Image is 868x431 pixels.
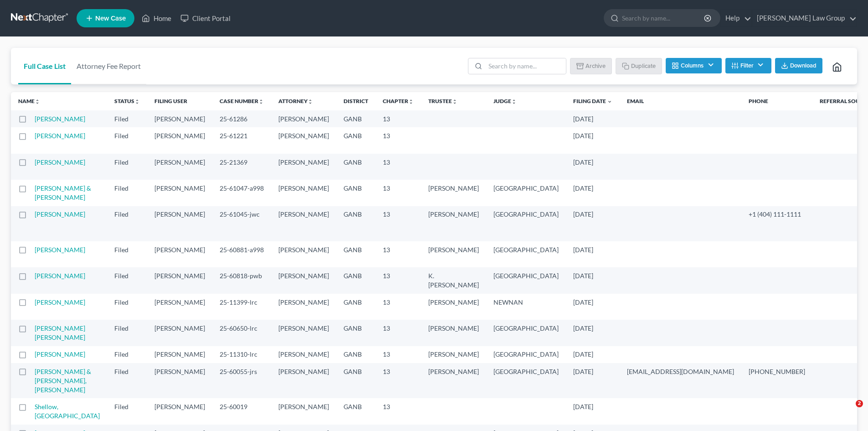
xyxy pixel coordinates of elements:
[35,298,85,306] a: [PERSON_NAME]
[212,346,271,363] td: 25-11310-lrc
[212,363,271,398] td: 25-60055-jrs
[375,346,421,363] td: 13
[485,58,566,74] input: Search by name...
[375,241,421,267] td: 13
[271,363,336,398] td: [PERSON_NAME]
[375,267,421,293] td: 13
[35,184,91,201] a: [PERSON_NAME] & [PERSON_NAME]
[493,98,517,104] a: Judgeunfold_more
[486,241,566,267] td: [GEOGRAPHIC_DATA]
[258,99,264,104] i: unfold_more
[375,154,421,180] td: 13
[134,99,140,104] i: unfold_more
[35,272,85,280] a: [PERSON_NAME]
[566,320,620,346] td: [DATE]
[212,267,271,293] td: 25-60818-pwb
[18,48,71,84] a: Full Case List
[336,398,375,424] td: GANB
[421,320,486,346] td: [PERSON_NAME]
[271,206,336,241] td: [PERSON_NAME]
[749,210,805,219] pre: +1 (404) 111-1111
[35,158,85,166] a: [PERSON_NAME]
[147,110,212,127] td: [PERSON_NAME]
[607,99,612,104] i: expand_more
[35,210,85,218] a: [PERSON_NAME]
[336,92,375,110] th: District
[336,320,375,346] td: GANB
[566,294,620,320] td: [DATE]
[856,400,863,407] span: 2
[278,98,313,104] a: Attorneyunfold_more
[375,127,421,153] td: 13
[375,398,421,424] td: 13
[271,110,336,127] td: [PERSON_NAME]
[147,154,212,180] td: [PERSON_NAME]
[271,294,336,320] td: [PERSON_NAME]
[35,115,85,123] a: [PERSON_NAME]
[741,92,812,110] th: Phone
[336,267,375,293] td: GANB
[147,294,212,320] td: [PERSON_NAME]
[107,398,147,424] td: Filed
[375,180,421,206] td: 13
[566,154,620,180] td: [DATE]
[336,363,375,398] td: GANB
[486,294,566,320] td: NEWNAN
[137,10,176,26] a: Home
[147,127,212,153] td: [PERSON_NAME]
[35,324,85,341] a: [PERSON_NAME] [PERSON_NAME]
[147,92,212,110] th: Filing User
[428,98,457,104] a: Trusteeunfold_more
[573,98,612,104] a: Filing Date expand_more
[114,98,140,104] a: Statusunfold_more
[421,267,486,293] td: K. [PERSON_NAME]
[421,206,486,241] td: [PERSON_NAME]
[486,267,566,293] td: [GEOGRAPHIC_DATA]
[375,363,421,398] td: 13
[336,206,375,241] td: GANB
[35,350,85,358] a: [PERSON_NAME]
[271,346,336,363] td: [PERSON_NAME]
[336,180,375,206] td: GANB
[212,180,271,206] td: 25-61047-a998
[35,403,100,420] a: Shellow, [GEOGRAPHIC_DATA]
[35,99,40,104] i: unfold_more
[271,241,336,267] td: [PERSON_NAME]
[566,267,620,293] td: [DATE]
[408,99,414,104] i: unfold_more
[566,346,620,363] td: [DATE]
[452,99,457,104] i: unfold_more
[566,206,620,241] td: [DATE]
[271,320,336,346] td: [PERSON_NAME]
[666,58,721,73] button: Columns
[566,110,620,127] td: [DATE]
[775,58,822,73] button: Download
[271,267,336,293] td: [PERSON_NAME]
[271,398,336,424] td: [PERSON_NAME]
[566,398,620,424] td: [DATE]
[622,10,705,26] input: Search by name...
[35,246,85,254] a: [PERSON_NAME]
[220,98,264,104] a: Case Numberunfold_more
[18,98,40,104] a: Nameunfold_more
[749,367,805,376] pre: [PHONE_NUMBER]
[271,180,336,206] td: [PERSON_NAME]
[35,132,85,140] a: [PERSON_NAME]
[212,110,271,127] td: 25-61286
[212,206,271,241] td: 25-61045-jwc
[566,127,620,153] td: [DATE]
[147,241,212,267] td: [PERSON_NAME]
[107,180,147,206] td: Filed
[721,10,751,26] a: Help
[837,400,859,422] iframe: Intercom live chat
[107,241,147,267] td: Filed
[336,294,375,320] td: GANB
[271,154,336,180] td: [PERSON_NAME]
[107,206,147,241] td: Filed
[620,92,741,110] th: Email
[212,241,271,267] td: 25-60881-a998
[375,294,421,320] td: 13
[147,206,212,241] td: [PERSON_NAME]
[752,10,857,26] a: [PERSON_NAME] Law Group
[421,241,486,267] td: [PERSON_NAME]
